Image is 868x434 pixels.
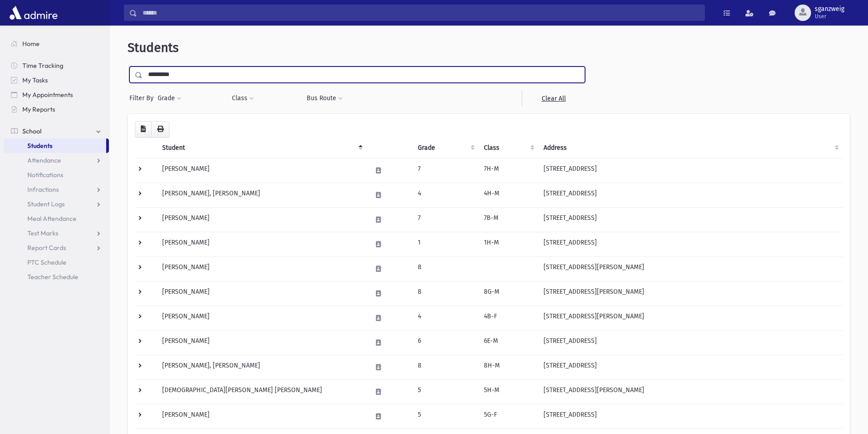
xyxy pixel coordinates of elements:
[4,102,109,117] a: My Reports
[4,58,109,73] a: Time Tracking
[538,404,842,429] td: [STREET_ADDRESS]
[27,273,78,281] span: Teacher Schedule
[157,256,366,281] td: [PERSON_NAME]
[412,404,478,429] td: 5
[157,90,182,107] button: Grade
[478,355,539,379] td: 8H-M
[538,138,842,158] th: Address: activate to sort column ascending
[22,61,63,70] span: Time Tracking
[538,281,842,306] td: [STREET_ADDRESS][PERSON_NAME]
[412,138,478,158] th: Grade: activate to sort column ascending
[157,379,366,404] td: [DEMOGRAPHIC_DATA][PERSON_NAME] [PERSON_NAME]
[27,156,61,164] span: Attendance
[538,232,842,256] td: [STREET_ADDRESS]
[157,330,366,355] td: [PERSON_NAME]
[157,306,366,330] td: [PERSON_NAME]
[522,90,585,107] a: Clear All
[157,138,366,158] th: Student: activate to sort column descending
[4,270,109,284] a: Teacher Schedule
[157,404,366,429] td: [PERSON_NAME]
[478,138,539,158] th: Class: activate to sort column ascending
[157,232,366,256] td: [PERSON_NAME]
[157,207,366,232] td: [PERSON_NAME]
[129,93,157,103] span: Filter By
[478,207,539,232] td: 7B-M
[478,232,539,256] td: 1H-M
[135,121,152,138] button: CSV
[128,40,179,55] span: Students
[4,138,106,153] a: Students
[412,207,478,232] td: 7
[7,4,60,22] img: AdmirePro
[157,355,366,379] td: [PERSON_NAME], [PERSON_NAME]
[478,404,539,429] td: 5G-F
[151,121,169,138] button: Print
[538,379,842,404] td: [STREET_ADDRESS][PERSON_NAME]
[412,232,478,256] td: 1
[412,379,478,404] td: 5
[538,158,842,183] td: [STREET_ADDRESS]
[412,306,478,330] td: 4
[4,255,109,270] a: PTC Schedule
[478,183,539,207] td: 4H-M
[157,281,366,306] td: [PERSON_NAME]
[22,40,40,48] span: Home
[478,158,539,183] td: 7H-M
[478,306,539,330] td: 4B-F
[4,240,109,255] a: Report Cards
[538,306,842,330] td: [STREET_ADDRESS][PERSON_NAME]
[412,183,478,207] td: 4
[4,87,109,102] a: My Appointments
[4,168,109,182] a: Notifications
[4,226,109,240] a: Test Marks
[4,182,109,197] a: Infractions
[538,207,842,232] td: [STREET_ADDRESS]
[4,153,109,168] a: Attendance
[22,76,48,84] span: My Tasks
[4,124,109,138] a: School
[27,258,67,266] span: PTC Schedule
[412,158,478,183] td: 7
[22,105,55,113] span: My Reports
[412,355,478,379] td: 8
[478,330,539,355] td: 6E-M
[538,256,842,281] td: [STREET_ADDRESS][PERSON_NAME]
[4,73,109,87] a: My Tasks
[27,142,52,150] span: Students
[27,171,63,179] span: Notifications
[538,330,842,355] td: [STREET_ADDRESS]
[27,185,59,194] span: Infractions
[157,183,366,207] td: [PERSON_NAME], [PERSON_NAME]
[22,91,73,99] span: My Appointments
[157,158,366,183] td: [PERSON_NAME]
[231,90,254,107] button: Class
[27,244,66,252] span: Report Cards
[137,5,704,21] input: Search
[27,214,77,223] span: Meal Attendance
[412,256,478,281] td: 8
[412,330,478,355] td: 6
[538,183,842,207] td: [STREET_ADDRESS]
[306,90,343,107] button: Bus Route
[815,5,844,13] span: sganzweig
[27,229,58,237] span: Test Marks
[412,281,478,306] td: 8
[478,281,539,306] td: 8G-M
[478,379,539,404] td: 5H-M
[4,211,109,226] a: Meal Attendance
[4,36,109,51] a: Home
[538,355,842,379] td: [STREET_ADDRESS]
[815,13,844,20] span: User
[22,127,41,135] span: School
[4,197,109,211] a: Student Logs
[27,200,65,208] span: Student Logs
